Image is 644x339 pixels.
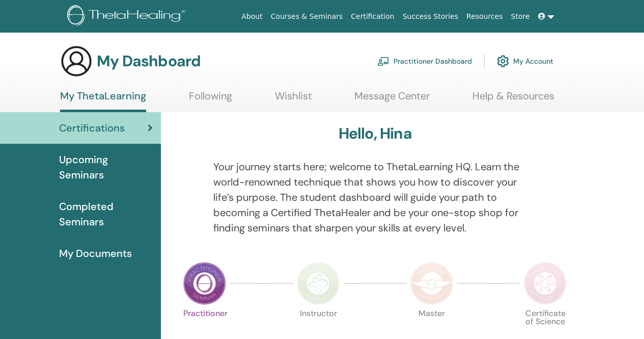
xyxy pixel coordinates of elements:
[347,7,398,26] a: Certification
[339,124,412,143] h3: Hello, Hina
[59,199,153,229] span: Completed Seminars
[507,7,534,26] a: Store
[59,246,132,261] span: My Documents
[189,90,232,110] a: Following
[399,7,462,26] a: Success Stories
[213,159,537,236] p: Your journey starts here; welcome to ThetaLearning HQ. Learn the world-renowned technique that sh...
[472,90,554,110] a: Help & Resources
[377,57,389,66] img: chalkboard-teacher.svg
[275,90,312,110] a: Wishlist
[60,90,146,112] a: My ThetaLearning
[462,7,507,26] a: Resources
[59,120,125,136] span: Certifications
[354,90,430,110] a: Message Center
[97,52,201,70] h3: My Dashboard
[60,45,93,77] img: generic-user-icon.jpg
[267,7,347,26] a: Courses & Seminars
[410,262,453,305] img: Master
[524,262,567,305] img: Certificate of Science
[297,262,340,305] img: Instructor
[497,50,553,72] a: My Account
[377,50,472,72] a: Practitioner Dashboard
[59,152,153,182] span: Upcoming Seminars
[497,53,509,70] img: cog.svg
[237,7,266,26] a: About
[67,5,189,28] img: logo.png
[183,262,226,305] img: Practitioner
